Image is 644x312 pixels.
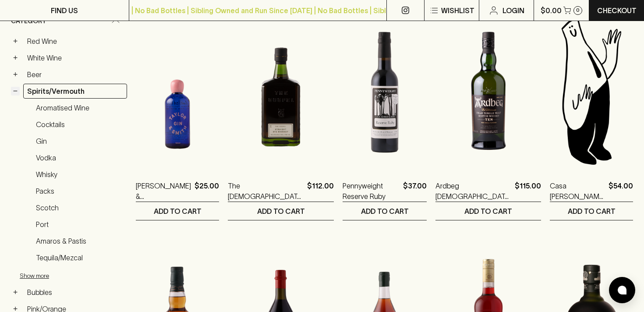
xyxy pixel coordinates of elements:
[11,53,20,62] button: +
[257,206,305,216] p: ADD TO CART
[136,14,219,167] img: Taylor & Smith Gin
[32,234,127,248] a: Amaros & Pastis
[361,206,409,216] p: ADD TO CART
[435,14,541,167] img: Ardbeg 10YO Islay Single Malt Scotch Whisky
[228,202,334,220] button: ADD TO CART
[32,117,127,132] a: Cocktails
[23,285,127,300] a: Bubbles
[576,8,580,13] p: 0
[154,206,202,216] p: ADD TO CART
[228,181,304,202] a: The [DEMOGRAPHIC_DATA] Straight Rye Whiskey
[23,34,127,49] a: Red Wine
[32,200,127,215] a: Scotch
[195,181,219,202] p: $25.00
[541,5,562,16] p: $0.00
[568,206,616,216] p: ADD TO CART
[11,70,20,79] button: +
[11,288,20,297] button: +
[609,181,633,202] p: $54.00
[464,206,512,216] p: ADD TO CART
[32,217,127,232] a: Port
[32,184,127,199] a: Packs
[550,202,633,220] button: ADD TO CART
[502,5,524,16] p: Login
[32,150,127,165] a: Vodka
[435,181,511,202] a: Ardbeg [DEMOGRAPHIC_DATA] Islay Single Malt Scotch Whisky
[441,5,474,16] p: Wishlist
[32,167,127,182] a: Whisky
[32,250,127,265] a: Tequila/Mezcal
[11,16,46,27] span: Category
[403,181,427,202] p: $37.00
[228,14,334,167] img: The Gospel Straight Rye Whiskey
[11,9,127,34] div: Category
[32,100,127,115] a: Aromatised Wine
[515,181,541,202] p: $115.00
[23,67,127,82] a: Beer
[20,267,134,285] button: Show more
[343,181,400,202] a: Pennyweight Reserve Ruby
[343,202,427,220] button: ADD TO CART
[550,14,633,167] img: Blackhearts & Sparrows Man
[32,134,127,149] a: Gin
[343,14,427,167] img: Pennyweight Reserve Ruby
[597,5,637,16] p: Checkout
[136,181,191,202] a: [PERSON_NAME] & [PERSON_NAME]
[11,87,20,96] button: −
[51,5,78,16] p: FIND US
[11,37,20,46] button: +
[618,286,626,294] img: bubble-icon
[550,181,605,202] a: Casa [PERSON_NAME] 1lt
[23,84,127,99] a: Spirits/Vermouth
[136,202,219,220] button: ADD TO CART
[23,50,127,65] a: White Wine
[435,202,541,220] button: ADD TO CART
[307,181,334,202] p: $112.00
